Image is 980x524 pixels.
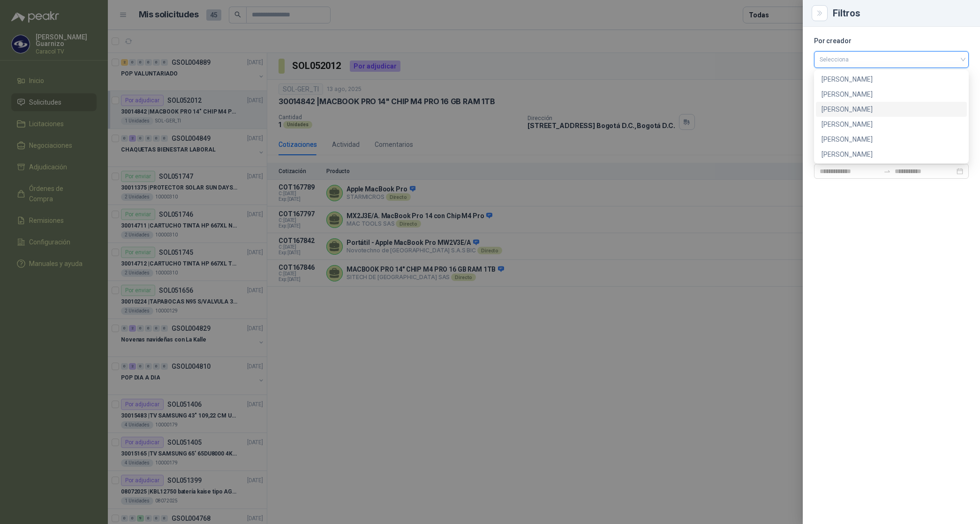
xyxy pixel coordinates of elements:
[822,89,961,99] div: [PERSON_NAME]
[822,149,961,159] div: [PERSON_NAME]
[816,72,967,87] div: DIANA MARCELA ROA
[822,119,961,129] div: [PERSON_NAME]
[822,134,961,144] div: [PERSON_NAME]
[814,8,825,19] button: Close
[816,132,967,147] div: Pablo Carbonell
[816,117,967,132] div: LUZ DARY ARIAS
[883,167,891,175] span: swap-right
[822,74,961,84] div: [PERSON_NAME]
[814,38,969,44] p: Por creador
[816,147,967,162] div: Peter Oswaldo Peña Forero
[833,8,969,18] div: Filtros
[822,104,961,114] div: [PERSON_NAME]
[816,87,967,102] div: Diego Armando Chacon Mora
[816,102,967,117] div: Liborio Guarnizo
[883,167,891,175] span: to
